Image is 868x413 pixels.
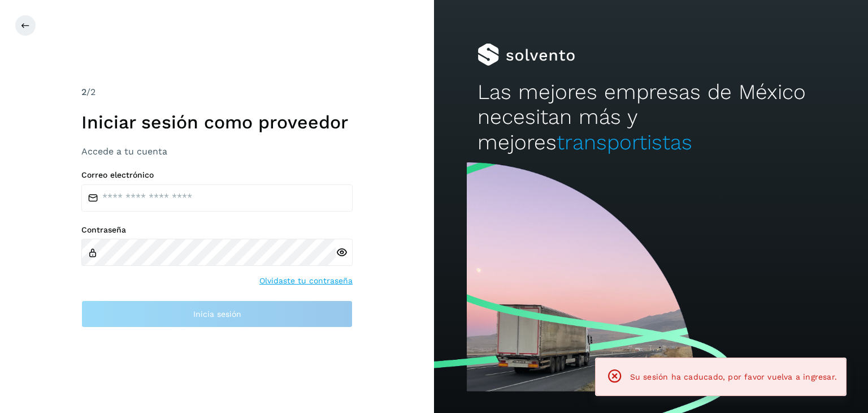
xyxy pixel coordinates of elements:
button: Inicia sesión [81,300,353,328]
span: Inicia sesión [193,310,241,318]
h1: Iniciar sesión como proveedor [81,111,353,133]
h3: Accede a tu cuenta [81,146,353,157]
span: 2 [81,87,86,97]
span: Su sesión ha caducado, por favor vuelva a ingresar. [630,372,837,381]
label: Contraseña [81,225,353,235]
label: Correo electrónico [81,170,353,180]
div: /2 [81,85,353,99]
span: transportistas [557,130,692,154]
a: Olvidaste tu contraseña [259,275,353,287]
h2: Las mejores empresas de México necesitan más y mejores [478,80,824,155]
